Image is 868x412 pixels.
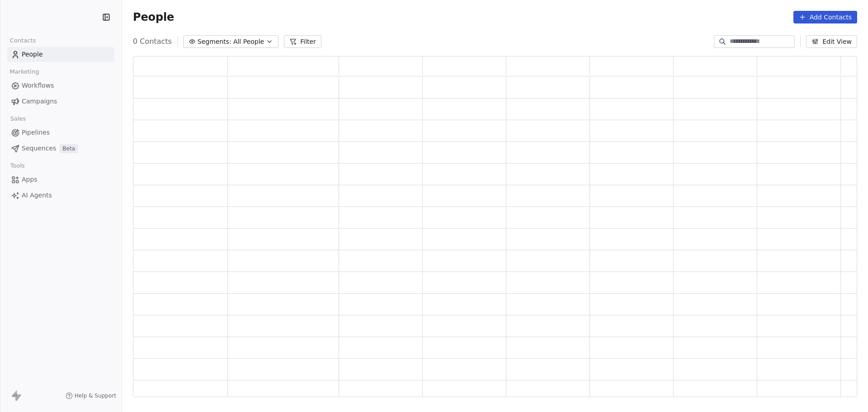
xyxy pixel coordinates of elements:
[66,392,116,399] a: Help & Support
[22,97,57,106] span: Campaigns
[7,47,114,62] a: People
[7,78,114,93] a: Workflows
[7,188,114,203] a: AI Agents
[6,159,28,173] span: Tools
[7,94,114,109] a: Campaigns
[6,34,40,47] span: Contacts
[806,35,857,48] button: Edit View
[793,11,857,23] button: Add Contacts
[22,191,52,200] span: AI Agents
[133,10,174,24] span: People
[198,37,231,47] span: Segments:
[22,144,56,153] span: Sequences
[60,144,78,153] span: Beta
[233,37,264,47] span: All People
[75,392,116,399] span: Help & Support
[6,65,43,79] span: Marketing
[22,50,43,59] span: People
[22,175,38,184] span: Apps
[284,35,321,48] button: Filter
[22,81,54,90] span: Workflows
[6,112,30,126] span: Sales
[7,125,114,140] a: Pipelines
[22,128,50,137] span: Pipelines
[133,36,172,47] span: 0 Contacts
[7,141,114,156] a: SequencesBeta
[7,172,114,187] a: Apps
